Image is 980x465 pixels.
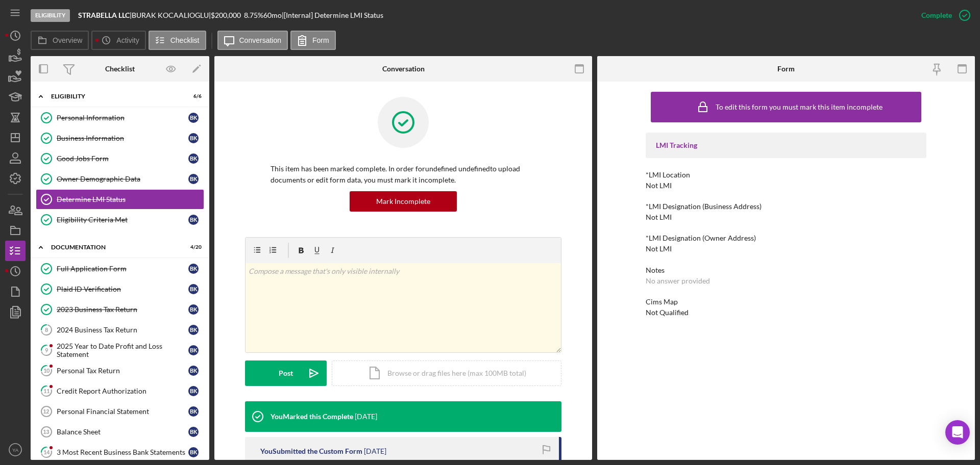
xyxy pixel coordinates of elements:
div: 4 / 20 [183,244,202,250]
a: Plaid ID VerificationBK [36,279,204,299]
label: Form [312,36,329,44]
div: Notes [646,266,926,274]
div: Not Qualified [646,308,689,317]
a: Eligibility Criteria MetBK [36,210,204,230]
div: Eligibility [31,9,70,22]
a: Personal InformationBK [36,108,204,128]
tspan: 9 [45,347,48,353]
div: B K [188,153,199,164]
label: Checklist [170,36,200,44]
div: You Submitted the Custom Form [260,447,362,455]
div: 60 mo [263,11,282,19]
time: 2025-09-02 17:40 [355,412,377,421]
a: 13Balance SheetBK [36,422,204,442]
div: B K [188,264,199,274]
button: Overview [31,31,89,50]
div: Open Intercom Messenger [945,420,970,445]
div: *LMI Designation (Owner Address) [646,234,926,242]
div: 2025 Year to Date Profit and Loss Statement [57,342,188,358]
a: Full Application FormBK [36,259,204,279]
div: | [Internal] Determine LMI Status [282,11,383,19]
div: *LMI Designation (Business Address) [646,202,926,211]
a: 10Personal Tax ReturnBK [36,360,204,381]
text: YA [12,447,19,453]
a: Good Jobs FormBK [36,148,204,169]
div: 2024 Business Tax Return [57,326,188,334]
div: B K [188,325,199,335]
div: No answer provided [646,277,710,285]
div: BURAK KOCAALIOGLU | [132,11,211,19]
div: 6 / 6 [183,93,202,99]
div: 2023 Business Tax Return [57,305,188,314]
label: Overview [53,36,82,44]
div: You Marked this Complete [271,412,353,421]
div: B K [188,345,199,355]
div: *LMI Location [646,171,926,179]
div: B K [188,133,199,143]
a: Business InformationBK [36,128,204,148]
div: Complete [921,5,952,25]
a: 92025 Year to Date Profit and Loss StatementBK [36,340,204,360]
div: Not LMI [646,213,672,221]
div: Not LMI [646,245,672,253]
div: Personal Information [57,114,188,122]
span: $200,000 [211,11,241,19]
div: B K [188,304,199,315]
label: Conversation [239,36,282,44]
button: Post [245,360,327,386]
div: Personal Tax Return [57,367,188,375]
time: 2025-09-02 17:38 [364,447,386,455]
div: B K [188,366,199,376]
button: Conversation [217,31,288,50]
div: | [78,11,132,19]
div: LMI Tracking [656,141,916,149]
div: Personal Financial Statement [57,407,188,416]
tspan: 13 [43,429,49,435]
div: Full Application Form [57,265,188,273]
div: Eligibility [51,93,176,99]
button: Activity [91,31,145,50]
div: B K [188,215,199,225]
a: 11Credit Report AuthorizationBK [36,381,204,401]
button: Complete [911,5,975,25]
tspan: 10 [43,367,50,374]
div: Eligibility Criteria Met [57,216,188,224]
div: Balance Sheet [57,428,188,436]
div: Determine LMI Status [57,195,204,203]
div: B K [188,386,199,396]
a: 12Personal Financial StatementBK [36,401,204,422]
div: Post [279,360,293,386]
div: Plaid ID Verification [57,285,188,293]
div: Good Jobs Form [57,154,188,163]
label: Activity [116,36,139,44]
div: Checklist [105,65,135,73]
div: Owner Demographic Data [57,175,188,183]
div: Business Information [57,134,188,142]
div: Cims Map [646,298,926,306]
div: Conversation [382,65,425,73]
p: This item has been marked complete. In order for undefined undefined to upload documents or edit ... [271,163,536,186]
div: Documentation [51,244,176,250]
div: B K [188,427,199,437]
a: 143 Most Recent Business Bank StatementsBK [36,442,204,462]
div: Not LMI [646,182,672,190]
div: To edit this form you must mark this item incomplete [716,103,883,111]
div: B K [188,447,199,457]
div: Mark Incomplete [376,191,430,212]
div: Form [777,65,795,73]
button: Mark Incomplete [350,191,457,212]
div: B K [188,406,199,417]
div: B K [188,284,199,294]
tspan: 8 [45,326,48,333]
tspan: 11 [43,387,50,394]
a: 2023 Business Tax ReturnBK [36,299,204,320]
div: 3 Most Recent Business Bank Statements [57,448,188,456]
button: Checklist [149,31,206,50]
button: YA [5,440,26,460]
a: Owner Demographic DataBK [36,169,204,189]
a: Determine LMI Status [36,189,204,210]
tspan: 14 [43,449,50,455]
a: 82024 Business Tax ReturnBK [36,320,204,340]
button: Form [290,31,336,50]
b: STRABELLA LLC [78,11,130,19]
